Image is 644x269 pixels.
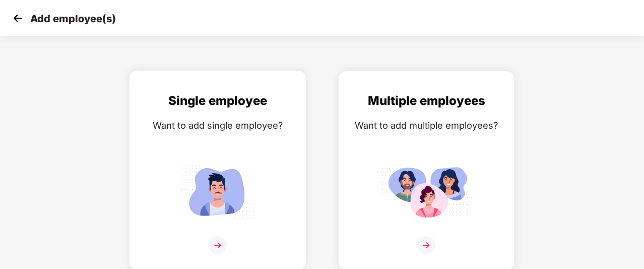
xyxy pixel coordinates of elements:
p: Add employee(s) [30,13,116,25]
img: svg+xml;base64,PHN2ZyB4bWxucz0iaHR0cDovL3d3dy53My5vcmcvMjAwMC9zdmciIGlkPSJTaW5nbGVfZW1wbG95ZWUiIH... [172,160,263,223]
div: Single employee [140,91,295,111]
img: svg+xml;base64,PHN2ZyB4bWxucz0iaHR0cDovL3d3dy53My5vcmcvMjAwMC9zdmciIGlkPSJNdWx0aXBsZV9lbXBsb3llZS... [381,160,472,223]
img: svg+xml;base64,PHN2ZyB4bWxucz0iaHR0cDovL3d3dy53My5vcmcvMjAwMC9zdmciIHdpZHRoPSIzNiIgaGVpZ2h0PSIzNi... [417,236,435,254]
img: svg+xml;base64,PHN2ZyB4bWxucz0iaHR0cDovL3d3dy53My5vcmcvMjAwMC9zdmciIHdpZHRoPSIzNiIgaGVpZ2h0PSIzNi... [209,236,227,254]
img: svg+xml;base64,PHN2ZyB4bWxucz0iaHR0cDovL3d3dy53My5vcmcvMjAwMC9zdmciIHdpZHRoPSIzMCIgaGVpZ2h0PSIzMC... [10,11,25,26]
div: Multiple employees [349,91,504,111]
div: Want to add single employee? [140,118,295,133]
div: Want to add multiple employees? [349,118,504,133]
